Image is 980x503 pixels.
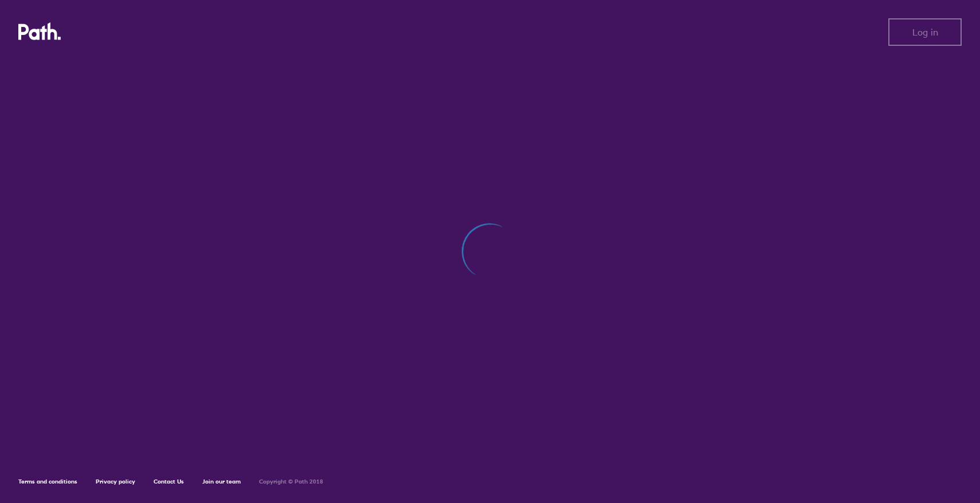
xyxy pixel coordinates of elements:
[259,478,323,485] h6: Copyright © Path 2018
[202,478,241,485] a: Join our team
[18,478,77,485] a: Terms and conditions
[912,27,938,37] span: Log in
[888,18,962,46] button: Log in
[96,478,135,485] a: Privacy policy
[154,478,184,485] a: Contact Us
